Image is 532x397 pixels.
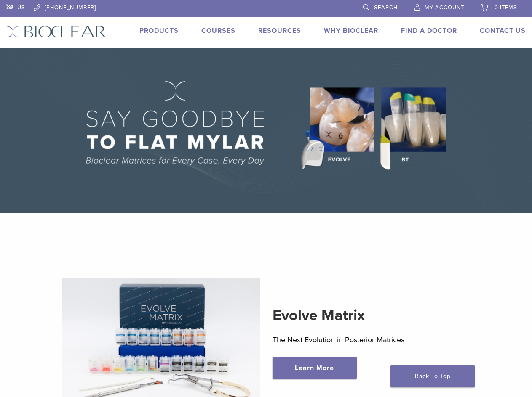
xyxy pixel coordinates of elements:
a: Back To Top [390,365,475,387]
a: Why Bioclear [324,26,378,35]
span: 0 items [495,4,517,11]
a: Products [139,26,179,35]
a: Find A Doctor [401,26,457,35]
a: Learn More [273,357,357,379]
h2: Evolve Matrix [273,305,470,326]
a: Contact Us [480,26,526,35]
a: Courses [201,26,235,35]
p: The Next Evolution in Posterior Matrices [273,333,470,346]
span: My Account [425,4,464,11]
img: Bioclear [6,26,106,38]
a: Resources [258,26,301,35]
span: Search [374,4,398,11]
